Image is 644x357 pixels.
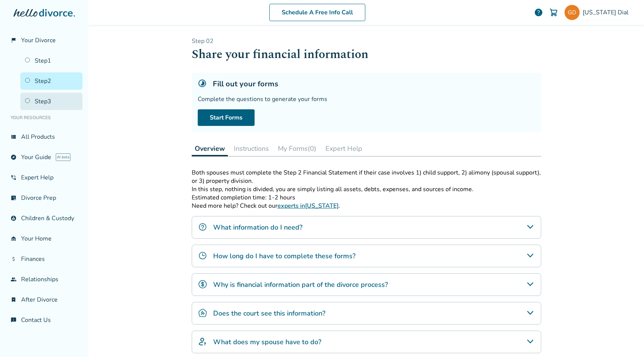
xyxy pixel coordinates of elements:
[198,222,207,231] img: What information do I need?
[6,230,82,247] a: garage_homeYour Home
[606,321,644,357] iframe: Chat Widget
[198,280,207,289] img: Why is financial information part of the divorce process?
[11,236,17,242] span: garage_home
[192,193,541,202] p: Estimated completion time: 1-2 hours
[6,128,82,146] a: view_listAll Products
[213,79,278,89] h5: Fill out your forms
[322,141,365,156] button: Expert Help
[278,202,339,210] a: experts in[US_STATE]
[56,153,70,161] span: AI beta
[11,175,17,181] span: phone_in_talk
[6,189,82,207] a: list_alt_checkDivorce Prep
[11,37,17,43] span: flag_2
[231,141,272,156] button: Instructions
[11,276,17,282] span: group
[583,8,632,17] span: [US_STATE] Dial
[565,5,580,20] img: gail+georgia@blueskiesmediation.com
[6,291,82,308] a: bookmark_checkAfter Divorce
[21,36,56,44] span: Your Divorce
[11,317,17,323] span: chat_info
[192,202,541,210] p: Need more help? Check out our .
[11,256,17,262] span: attach_money
[213,337,321,347] h4: What does my spouse have to do?
[192,273,541,296] div: Why is financial information part of the divorce process?
[20,93,82,110] a: Step3
[6,271,82,288] a: groupRelationships
[198,95,535,103] div: Complete the questions to generate your forms
[192,216,541,239] div: What information do I need?
[6,32,82,49] a: flag_2Your Divorce
[213,308,325,318] h4: Does the court see this information?
[198,337,207,346] img: What does my spouse have to do?
[192,302,541,325] div: Does the court see this information?
[20,52,82,69] a: Step1
[269,4,365,21] a: Schedule A Free Info Call
[11,215,17,221] span: account_child
[275,141,319,156] button: My Forms(0)
[6,149,82,166] a: exploreYour GuideAI beta
[192,331,541,353] div: What does my spouse have to do?
[198,251,207,260] img: How long do I have to complete these forms?
[6,250,82,268] a: attach_moneyFinances
[192,185,541,193] p: In this step, nothing is divided, you are simply listing all assets, debts, expenses, and sources...
[192,141,228,156] button: Overview
[192,245,541,267] div: How long do I have to complete these forms?
[192,37,541,45] p: Step 0 2
[11,297,17,303] span: bookmark_check
[6,169,82,186] a: phone_in_talkExpert Help
[192,169,541,185] p: Both spouses must complete the Step 2 Financial Statement if their case involves 1) child support...
[20,72,82,90] a: Step2
[6,110,82,125] li: Your Resources
[213,280,388,290] h4: Why is financial information part of the divorce process?
[198,109,255,126] a: Start Forms
[198,308,207,317] img: Does the court see this information?
[549,8,558,17] img: Cart
[11,134,17,140] span: view_list
[11,154,17,160] span: explore
[6,210,82,227] a: account_childChildren & Custody
[6,311,82,329] a: chat_infoContact Us
[213,251,356,261] h4: How long do I have to complete these forms?
[534,8,543,17] a: help
[192,45,541,64] h1: Share your financial information
[11,195,17,201] span: list_alt_check
[213,222,302,232] h4: What information do I need?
